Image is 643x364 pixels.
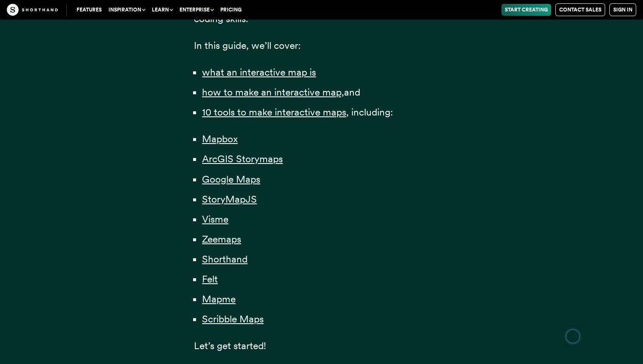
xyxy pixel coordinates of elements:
a: Visme [202,213,228,225]
a: Features [73,4,105,16]
button: Learn [148,4,176,16]
a: Google Maps [202,173,260,185]
button: Inspiration [105,4,148,16]
a: Mapbox [202,133,238,145]
a: StoryMapJS [202,193,257,205]
a: Shorthand [202,253,248,265]
span: , including: [346,106,393,118]
span: In this guide, we’ll cover: [194,40,301,51]
a: Contact Sales [555,3,605,16]
a: ArcGIS Storymaps [202,153,283,165]
a: Mapme [202,293,236,305]
a: Start Creating [501,4,551,16]
a: Pricing [217,4,245,16]
a: Scribble Maps [202,313,264,325]
a: Zeemaps [202,233,241,245]
span: Let’s get started! [194,340,266,352]
a: Sign in [609,3,636,16]
img: The Craft [7,4,58,16]
a: what an interactive map is [202,66,316,78]
a: how to make an interactive map, [202,86,344,98]
button: Enterprise [176,4,217,16]
a: Felt [202,273,218,285]
span: and [344,86,360,98]
a: 10 tools to make interactive maps [202,106,346,118]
